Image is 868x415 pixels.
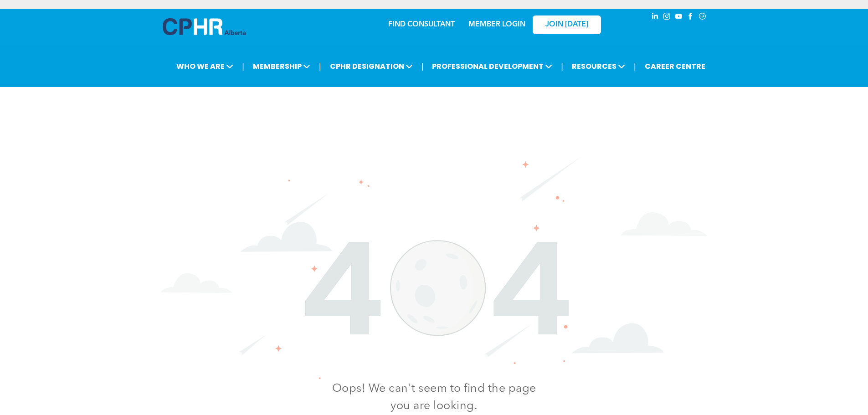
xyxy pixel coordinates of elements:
span: PROFESSIONAL DEVELOPMENT [429,58,555,75]
a: linkedin [650,11,660,24]
li: | [561,57,563,76]
li: | [421,57,424,76]
li: | [634,57,636,76]
span: WHO WE ARE [174,58,236,75]
span: CPHR DESIGNATION [327,58,416,75]
a: CAREER CENTRE [642,58,708,75]
img: A blue and white logo for cp alberta [163,18,246,35]
a: youtube [674,11,684,24]
a: FIND CONSULTANT [388,21,455,28]
span: MEMBERSHIP [250,58,313,75]
a: MEMBER LOGIN [468,21,525,28]
li: | [319,57,321,76]
a: Social network [698,11,708,24]
a: facebook [686,11,696,24]
span: RESOURCES [569,58,628,75]
span: JOIN [DATE] [545,20,588,29]
a: instagram [662,11,672,24]
img: The number 404 is surrounded by clouds and stars on a white background. [161,155,708,379]
span: Oops! We can't seem to find the page you are looking. [332,383,536,412]
li: | [242,57,244,76]
a: JOIN [DATE] [533,15,601,34]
